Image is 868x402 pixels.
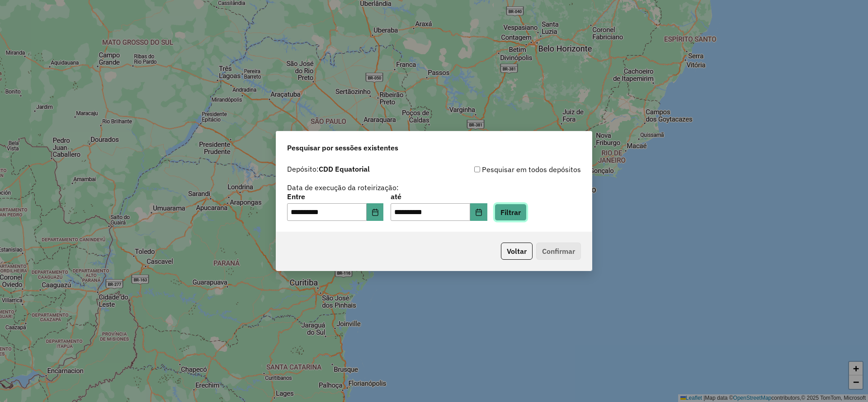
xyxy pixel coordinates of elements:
button: Voltar [501,243,533,260]
label: até [391,191,487,202]
strong: CDD Equatorial [319,164,370,173]
div: Pesquisar em todos depósitos [434,164,581,175]
span: Pesquisar por sessões existentes [287,142,398,153]
button: Choose Date [367,203,384,221]
label: Data de execução da roteirização: [287,182,399,193]
label: Entre [287,191,383,202]
label: Depósito: [287,164,370,174]
button: Filtrar [495,204,527,221]
button: Choose Date [470,203,487,221]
